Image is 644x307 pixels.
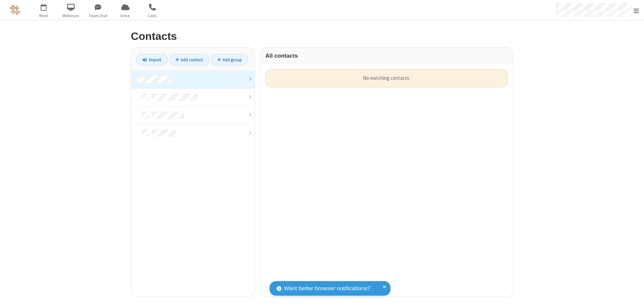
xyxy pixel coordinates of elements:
[627,290,639,302] iframe: Chat
[169,54,210,65] a: Add contact
[284,284,370,293] span: Want better browser notifications?
[58,13,84,19] span: Webinars
[260,64,513,297] div: grid
[140,13,165,19] span: Calls
[265,69,508,87] div: No matching contacts.
[265,53,508,59] h3: All contacts
[113,13,138,19] span: Drive
[136,54,168,65] a: Import
[31,13,56,19] span: Meet
[86,13,111,19] span: Team Chat
[10,5,20,15] img: QA Selenium DO NOT DELETE OR CHANGE
[211,54,248,65] a: Add group
[131,30,513,42] h2: Contacts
